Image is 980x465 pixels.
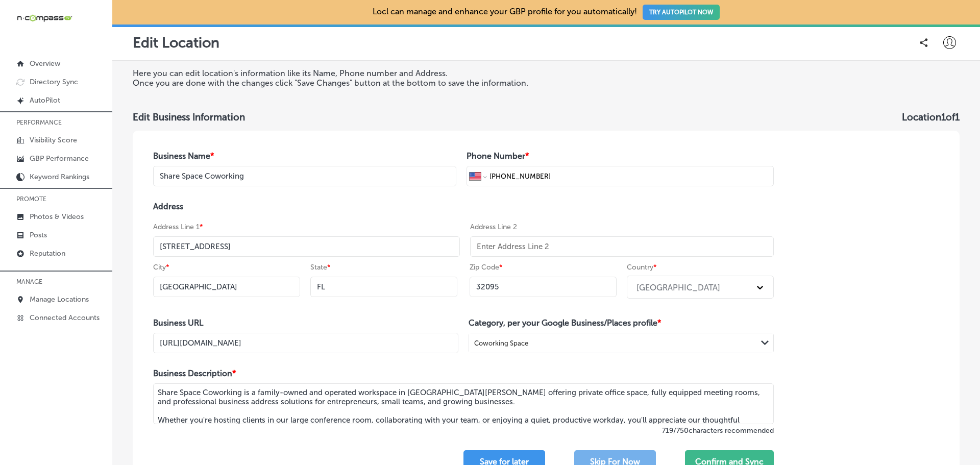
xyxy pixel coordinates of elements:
input: Enter Zip Code [470,277,617,297]
img: 660ab0bf-5cc7-4cb8-ba1c-48b5ae0f18e60NCTV_CLogo_TV_Black_-500x88.png [16,13,72,23]
div: Coworking Space [474,339,528,347]
input: Enter Location Name [153,166,456,186]
h4: Phone Number [467,151,774,161]
p: Edit Location [133,34,219,51]
h3: Edit Business Information [133,111,245,123]
p: Connected Accounts [30,313,100,322]
p: Photos & Videos [30,212,84,221]
p: Keyword Rankings [30,173,89,181]
label: State [310,263,331,272]
input: Enter Address Line 1 [153,236,460,257]
div: [GEOGRAPHIC_DATA] [636,282,720,292]
label: Address Line 1 [153,223,203,231]
p: Directory Sync [30,78,78,86]
p: Overview [30,59,60,68]
label: 719 / 750 characters recommended [153,426,774,435]
button: TRY AUTOPILOT NOW [643,5,720,20]
label: Country [627,263,657,272]
input: Phone number [488,166,771,186]
h4: Business URL [153,318,458,328]
p: AutoPilot [30,96,60,105]
h3: Location 1 of 1 [902,111,960,123]
p: Once you are done with the changes click "Save Changes" button at the bottom to save the informat... [133,78,670,88]
p: Posts [30,231,47,239]
label: Zip Code [470,263,503,272]
h4: Business Name [153,151,456,161]
p: GBP Performance [30,154,89,163]
input: Enter City [153,277,300,297]
p: Here you can edit location's information like its Name, Phone number and Address. [133,68,670,78]
h4: Address [153,202,774,211]
h4: Business Description [153,369,774,378]
h4: Category, per your Google Business/Places profile [469,318,774,328]
input: Enter Business URL [153,333,458,353]
p: Manage Locations [30,295,89,304]
p: Reputation [30,249,65,258]
label: City [153,263,169,272]
textarea: Share Space Coworking is a family-owned and operated workspace in [GEOGRAPHIC_DATA][PERSON_NAME] ... [153,383,774,424]
label: Address Line 2 [470,223,517,231]
p: Visibility Score [30,136,77,144]
input: NY [310,277,457,297]
input: Enter Address Line 2 [470,236,774,257]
